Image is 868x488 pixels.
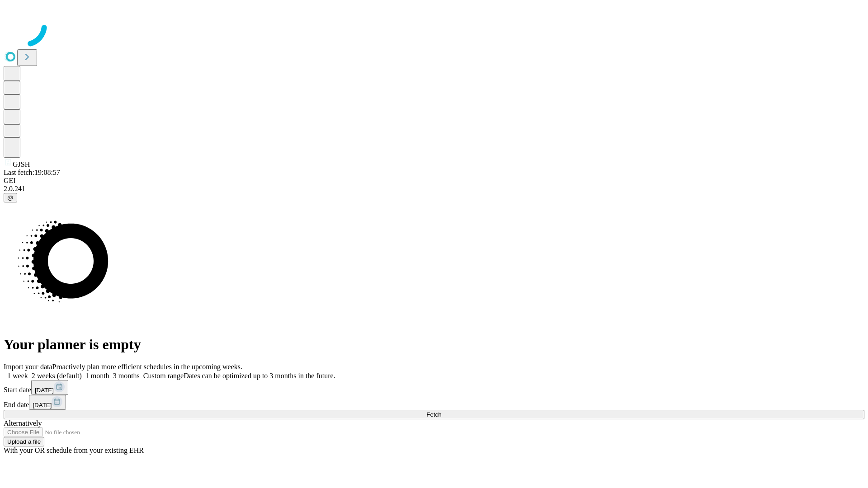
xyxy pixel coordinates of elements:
[113,372,140,380] span: 3 months
[4,410,864,419] button: Fetch
[13,160,30,168] span: GJSH
[4,169,60,176] span: Last fetch: 19:08:57
[4,395,864,410] div: End date
[4,380,864,395] div: Start date
[35,387,54,394] span: [DATE]
[33,402,52,408] span: [DATE]
[31,380,68,395] button: [DATE]
[29,395,66,410] button: [DATE]
[4,177,864,185] div: GEI
[7,372,28,380] span: 1 week
[32,372,82,380] span: 2 weeks (default)
[426,411,441,418] span: Fetch
[7,194,14,201] span: @
[4,193,17,202] button: @
[4,437,44,446] button: Upload a file
[4,363,52,371] span: Import your data
[4,446,144,454] span: With your OR schedule from your existing EHR
[4,419,42,427] span: Alternatively
[52,363,242,371] span: Proactively plan more efficient schedules in the upcoming weeks.
[4,336,864,353] h1: Your planner is empty
[4,185,864,193] div: 2.0.241
[85,372,109,380] span: 1 month
[143,372,184,380] span: Custom range
[184,372,335,380] span: Dates can be optimized up to 3 months in the future.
